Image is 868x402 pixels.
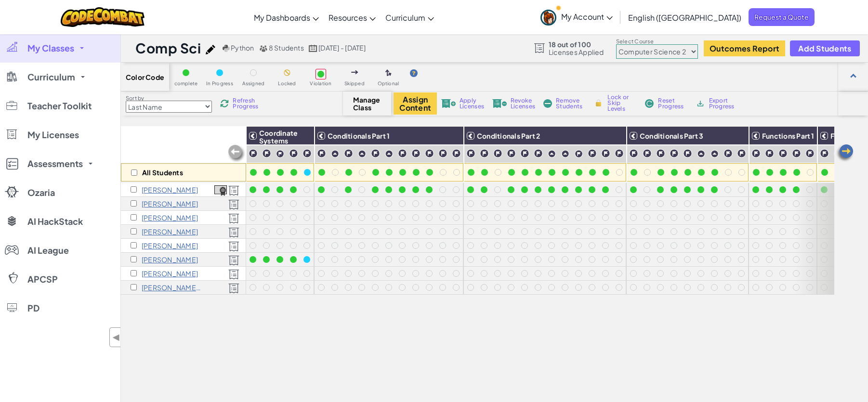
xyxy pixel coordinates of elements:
[142,228,198,235] p: Allan Khachaturyan
[628,13,741,23] span: English ([GEOGRAPHIC_DATA])
[709,98,738,109] span: Export Progress
[561,12,613,22] span: My Account
[805,149,815,158] img: IconChallengeLevel.svg
[834,150,842,158] img: IconChallengeLevel.svg
[466,149,475,158] img: IconChallengeLevel.svg
[242,81,265,86] span: Assigned
[126,94,212,102] label: Sort by
[317,149,326,158] img: IconChallengeLevel.svg
[683,149,692,158] img: IconChallengeLevel.svg
[438,149,447,158] img: IconChallengeLevel.svg
[561,150,569,158] img: IconPracticeLevel.svg
[378,81,399,86] span: Optional
[480,149,489,158] img: IconChallengeLevel.svg
[276,150,284,158] img: IconChallengeLevel.svg
[778,149,788,158] img: IconChallengeLevel.svg
[353,96,381,111] span: Manage Class
[697,150,705,158] img: IconPracticeLevel.svg
[206,81,233,86] span: In Progress
[228,241,239,252] img: Licensed
[762,131,815,140] span: Functions Part 1
[309,45,317,52] img: calendar.svg
[142,169,183,176] p: All Students
[520,149,529,158] img: IconChallengeLevel.svg
[710,150,719,158] img: IconPracticeLevel.svg
[27,217,83,226] span: AI HackStack
[549,40,604,48] span: 18 out of 100
[507,149,516,158] img: IconChallengeLevel.svg
[228,227,239,238] img: Licensed
[601,149,610,158] img: IconChallengeLevel.svg
[227,144,246,163] img: Arrow_Left_Inactive.png
[328,131,390,140] span: Conditionals Part 1
[358,150,366,158] img: IconPracticeLevel.svg
[751,149,761,158] img: IconChallengeLevel.svg
[214,184,227,195] a: View Course Completion Certificate
[607,94,636,112] span: Lock or Skip Levels
[310,81,331,86] span: Violation
[228,213,239,224] img: Licensed
[548,150,556,158] img: IconPracticeLevel.svg
[658,98,687,109] span: Reset Progress
[704,40,785,56] button: Outcomes Report
[394,92,437,115] button: Assign Content
[318,43,366,52] span: [DATE] - [DATE]
[411,149,421,158] img: IconChallengeLevel.svg
[344,149,353,158] img: IconChallengeLevel.svg
[441,99,456,108] img: IconLicenseApply.svg
[228,283,239,294] img: Licensed
[381,4,439,30] a: Curriculum
[643,149,652,158] img: IconChallengeLevel.svg
[511,98,535,109] span: Revoke Licenses
[249,4,324,30] a: My Dashboards
[220,99,229,108] img: IconReload.svg
[206,45,215,54] img: iconPencil.svg
[214,185,227,196] img: certificate-icon.png
[142,270,198,277] p: Manuk Shameyan
[477,131,540,140] span: Conditionals Part 2
[398,149,407,158] img: IconChallengeLevel.svg
[142,242,198,249] p: Christopher Nazarian
[27,130,79,139] span: My Licenses
[142,214,198,221] p: Hayk Hovanesyan
[623,4,746,30] a: English ([GEOGRAPHIC_DATA])
[765,149,774,158] img: IconChallengeLevel.svg
[27,44,74,52] span: My Classes
[749,8,815,26] a: Request a Quote
[223,45,230,52] img: python.png
[331,150,339,158] img: IconPracticeLevel.svg
[27,159,83,168] span: Assessments
[835,143,855,163] img: Arrow_Left.png
[629,149,638,158] img: IconChallengeLevel.svg
[670,149,679,158] img: IconChallengeLevel.svg
[540,10,556,26] img: avatar
[112,330,120,344] span: ◀
[644,99,654,108] img: IconReset.svg
[385,13,425,23] span: Curriculum
[142,200,198,207] p: Anthony Gurgyan
[126,73,164,81] span: Color Code
[228,199,239,210] img: Licensed
[61,7,145,27] img: CodeCombat logo
[228,255,239,266] img: Licensed
[262,149,271,158] img: IconChallengeLevel.svg
[549,48,604,56] span: Licenses Applied
[228,269,239,280] img: Licensed
[723,149,733,158] img: IconChallengeLevel.svg
[27,73,75,81] span: Curriculum
[27,102,92,110] span: Teacher Toolkit
[27,246,69,255] span: AI League
[351,70,358,74] img: IconSkippedLevel.svg
[142,256,198,263] p: Arthur Sarkisyan
[737,149,746,158] img: IconChallengeLevel.svg
[142,284,202,291] p: Ohannes T
[259,45,268,52] img: MultipleUsers.png
[385,69,392,77] img: IconOptionalLevel.svg
[174,81,198,86] span: complete
[254,13,310,23] span: My Dashboards
[460,98,484,109] span: Apply Licenses
[371,149,380,158] img: IconChallengeLevel.svg
[543,99,552,108] img: IconRemoveStudents.svg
